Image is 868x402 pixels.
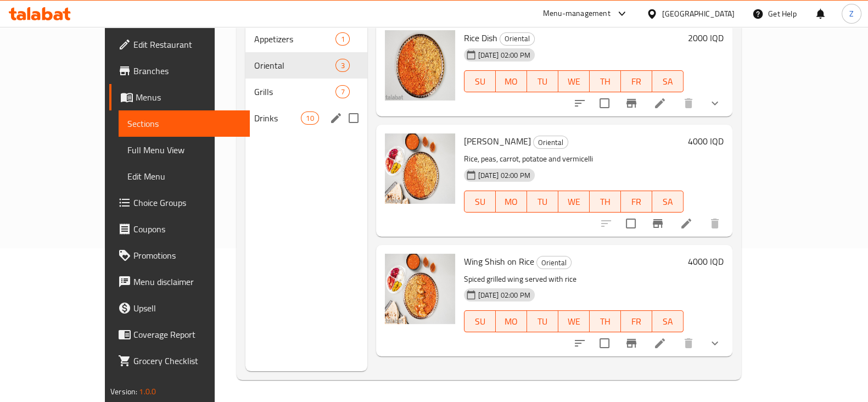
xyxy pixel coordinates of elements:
[625,74,648,90] span: FR
[474,170,535,181] span: [DATE] 02:00 PM
[688,30,724,46] h6: 2000 IQD
[537,256,571,269] span: Oriental
[662,8,735,20] div: [GEOGRAPHIC_DATA]
[469,74,491,90] span: SU
[652,191,684,213] button: SA
[464,272,684,286] p: Spiced grilled wing served with rice
[133,275,241,288] span: Menu disclaimer
[133,222,241,236] span: Coupons
[527,70,558,92] button: TU
[653,97,667,110] a: Edit menu item
[254,85,336,98] span: Grills
[594,314,617,330] span: TH
[590,70,621,92] button: TH
[109,189,250,216] a: Choice Groups
[593,332,616,355] span: Select to update
[567,90,593,116] button: sort-choices
[702,90,728,116] button: show more
[109,295,250,321] a: Upsell
[245,21,367,136] nav: Menu sections
[119,163,250,189] a: Edit Menu
[496,310,527,332] button: MO
[245,26,367,52] div: Appetizers1
[621,70,652,92] button: FR
[500,32,534,45] span: Oriental
[496,70,527,92] button: MO
[133,328,241,341] span: Coverage Report
[109,242,250,269] a: Promotions
[531,314,554,330] span: TU
[653,337,667,350] a: Edit menu item
[621,191,652,213] button: FR
[531,74,554,90] span: TU
[133,249,241,262] span: Promotions
[618,330,645,356] button: Branch-specific-item
[109,321,250,348] a: Coverage Report
[594,194,617,210] span: TH
[133,64,241,77] span: Branches
[133,38,241,51] span: Edit Restaurant
[675,330,702,356] button: delete
[558,310,590,332] button: WE
[385,30,455,101] img: Rice Dish
[619,212,642,235] span: Select to update
[657,194,679,210] span: SA
[109,31,250,58] a: Edit Restaurant
[625,194,648,210] span: FR
[621,310,652,332] button: FR
[675,90,702,116] button: delete
[500,314,523,330] span: MO
[534,136,568,149] span: Oriental
[136,91,241,104] span: Menus
[708,337,721,350] svg: Show Choices
[474,50,535,60] span: [DATE] 02:00 PM
[464,70,496,92] button: SU
[127,170,241,183] span: Edit Menu
[688,133,724,149] h6: 4000 IQD
[533,136,568,149] div: Oriental
[558,191,590,213] button: WE
[335,85,349,98] div: items
[109,216,250,242] a: Coupons
[464,310,496,332] button: SU
[527,191,558,213] button: TU
[849,8,854,20] span: Z
[328,110,344,126] button: edit
[133,196,241,209] span: Choice Groups
[500,74,523,90] span: MO
[119,110,250,137] a: Sections
[127,117,241,130] span: Sections
[593,92,616,115] span: Select to update
[335,32,349,46] div: items
[335,59,349,72] div: items
[301,111,318,125] div: items
[590,310,621,332] button: TH
[464,133,531,149] span: [PERSON_NAME]
[652,70,684,92] button: SA
[464,152,684,166] p: Rice, peas, carrot, potatoe and vermicelli
[563,314,585,330] span: WE
[469,314,491,330] span: SU
[254,32,336,46] div: Appetizers
[139,384,156,399] span: 1.0.0
[558,70,590,92] button: WE
[301,113,318,124] span: 10
[652,310,684,332] button: SA
[464,253,534,270] span: Wing Shish on Rice
[563,74,585,90] span: WE
[645,210,671,237] button: Branch-specific-item
[474,290,535,300] span: [DATE] 02:00 PM
[109,348,250,374] a: Grocery Checklist
[133,302,241,315] span: Upsell
[618,90,645,116] button: Branch-specific-item
[567,330,593,356] button: sort-choices
[385,254,455,324] img: Wing Shish on Rice
[543,7,611,20] div: Menu-management
[500,32,535,46] div: Oriental
[625,314,648,330] span: FR
[254,111,301,125] span: Drinks
[254,59,336,72] span: Oriental
[336,34,349,44] span: 1
[109,58,250,84] a: Branches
